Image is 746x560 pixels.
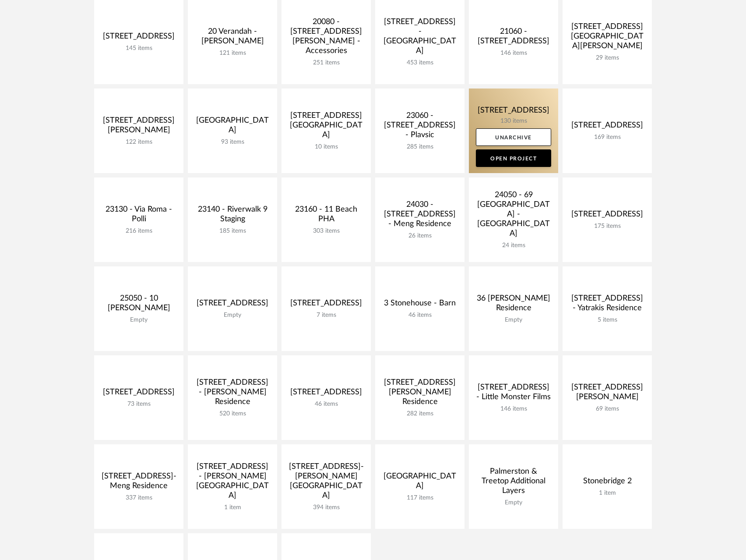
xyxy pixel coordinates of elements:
div: 146 items [476,50,551,57]
div: 453 items [382,59,457,67]
div: [STREET_ADDRESS] - Little Monster Films [476,383,551,405]
div: [STREET_ADDRESS] - [GEOGRAPHIC_DATA] [382,17,457,59]
div: Stonebridge 2 [570,476,645,489]
div: 23060 - [STREET_ADDRESS] - Plavsic [382,111,457,143]
div: 121 items [195,50,270,57]
div: 73 items [101,401,176,408]
div: [STREET_ADDRESS] [289,387,364,401]
div: 93 items [195,138,270,146]
div: [STREET_ADDRESS] [289,298,364,312]
div: 24 items [476,242,551,249]
div: 36 [PERSON_NAME] Residence [476,294,551,316]
div: 122 items [101,138,176,146]
div: 46 items [289,401,364,408]
div: 146 items [476,405,551,413]
div: [STREET_ADDRESS][PERSON_NAME] [101,116,176,138]
div: Empty [476,316,551,324]
div: 251 items [289,59,364,67]
div: [GEOGRAPHIC_DATA] [382,471,457,494]
div: 69 items [570,405,645,413]
div: 46 items [382,312,457,319]
div: [GEOGRAPHIC_DATA] [195,116,270,138]
div: 24050 - 69 [GEOGRAPHIC_DATA] - [GEOGRAPHIC_DATA] [476,190,551,242]
div: [STREET_ADDRESS] - [PERSON_NAME] Residence [195,378,270,410]
div: [STREET_ADDRESS]- Meng Residence [101,471,176,494]
div: 303 items [289,227,364,235]
div: 25050 - 10 [PERSON_NAME] [101,294,176,316]
div: Empty [476,499,551,507]
div: 282 items [382,410,457,418]
div: 5 items [570,316,645,324]
div: 520 items [195,410,270,418]
div: 117 items [382,494,457,502]
div: 185 items [195,227,270,235]
div: Palmerston & Treetop Additional Layers [476,467,551,499]
div: 285 items [382,143,457,151]
div: [STREET_ADDRESS][GEOGRAPHIC_DATA][PERSON_NAME] [570,22,645,54]
div: 20 Verandah - [PERSON_NAME] [195,27,270,50]
div: [STREET_ADDRESS][PERSON_NAME] [570,383,645,405]
div: 21060 - [STREET_ADDRESS] [476,27,551,50]
div: 3 Stonehouse - Barn [382,298,457,312]
div: Empty [195,312,270,319]
div: [STREET_ADDRESS] [101,387,176,401]
div: 394 items [289,504,364,511]
div: 10 items [289,143,364,151]
div: [STREET_ADDRESS] [101,32,176,45]
div: [STREET_ADDRESS][PERSON_NAME] Residence [382,378,457,410]
div: 23160 - 11 Beach PHA [289,205,364,227]
div: 29 items [570,54,645,62]
div: 26 items [382,232,457,240]
div: 23130 - Via Roma - Polli [101,205,176,227]
div: 337 items [101,494,176,502]
div: [STREET_ADDRESS] [570,209,645,223]
a: Unarchive [476,128,551,146]
div: Empty [101,316,176,324]
div: 23140 - Riverwalk 9 Staging [195,205,270,227]
div: [STREET_ADDRESS][GEOGRAPHIC_DATA] [289,111,364,143]
div: 145 items [101,45,176,52]
div: 24030 - [STREET_ADDRESS] - Meng Residence [382,200,457,232]
div: 216 items [101,227,176,235]
div: 1 item [195,504,270,511]
div: 20080 - [STREET_ADDRESS][PERSON_NAME] - Accessories [289,17,364,59]
a: Open Project [476,149,551,167]
div: [STREET_ADDRESS] [570,121,645,134]
div: [STREET_ADDRESS] - [PERSON_NAME][GEOGRAPHIC_DATA] [195,462,270,504]
div: 175 items [570,223,645,230]
div: [STREET_ADDRESS]- [PERSON_NAME][GEOGRAPHIC_DATA] [289,462,364,504]
div: [STREET_ADDRESS] [195,298,270,312]
div: 7 items [289,312,364,319]
div: 169 items [570,134,645,141]
div: 1 item [570,489,645,497]
div: [STREET_ADDRESS] - Yatrakis Residence [570,294,645,316]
